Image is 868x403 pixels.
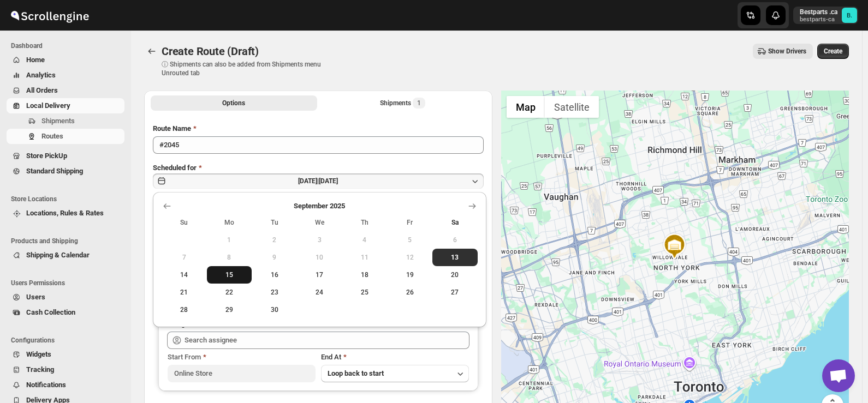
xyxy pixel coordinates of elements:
span: 11 [347,253,383,262]
button: Sunday September 28 2025 [162,301,207,318]
button: Show satellite imagery [545,96,599,118]
button: Tuesday September 23 2025 [252,284,297,301]
span: Locations, Rules & Rates [26,209,104,217]
button: Tuesday September 2 2025 [252,231,297,249]
span: Tu [256,218,293,227]
button: Saturday September 6 2025 [432,231,478,249]
button: Saturday September 27 2025 [432,284,478,301]
button: Friday September 12 2025 [387,249,432,266]
input: Search assignee [185,332,469,349]
button: Shipments [7,113,124,129]
span: Routes [41,132,63,140]
span: Sa [437,218,473,227]
button: [DATE]|[DATE] [153,173,484,189]
span: 17 [301,270,338,279]
button: Today Saturday September 13 2025 [432,249,478,266]
button: Users [7,290,124,305]
span: 5 [391,236,428,244]
button: Notifications [7,377,124,393]
span: Home [26,56,45,64]
span: 27 [437,288,473,297]
span: All Orders [26,86,58,94]
span: Scheduled for [153,164,197,172]
th: Monday [207,214,252,231]
button: Loop back to start [321,365,469,382]
p: ⓘ Shipments can also be added from Shipments menu Unrouted tab [162,60,334,77]
th: Wednesday [297,214,342,231]
span: 29 [211,305,248,314]
span: Create Route (Draft) [162,45,259,58]
span: 9 [256,253,293,262]
button: Tuesday September 16 2025 [252,266,297,284]
span: Shipments [41,117,75,125]
span: 12 [391,253,428,262]
button: Friday September 5 2025 [387,231,432,249]
th: Thursday [342,214,388,231]
span: 8 [211,253,248,262]
span: Store Locations [11,195,126,203]
button: Thursday September 11 2025 [342,249,388,266]
button: Monday September 1 2025 [207,231,252,249]
div: Open chat [822,359,855,392]
button: Locations, Rules & Rates [7,206,124,221]
button: Tuesday September 30 2025 [252,301,297,318]
div: Shipments [380,98,425,109]
p: Bestparts .ca [800,8,837,16]
button: Show Drivers [753,44,813,59]
span: Su [166,218,203,227]
button: Sunday September 21 2025 [162,284,207,301]
span: [DATE] | [298,177,319,185]
span: [DATE] [319,177,338,185]
span: 26 [391,288,428,297]
button: Friday September 19 2025 [387,266,432,284]
span: Store PickUp [26,152,67,160]
input: Eg: Bengaluru Route [153,136,484,154]
span: 25 [347,288,383,297]
span: 28 [166,305,203,314]
button: All Orders [7,83,124,98]
button: Sunday September 7 2025 [162,249,207,266]
span: 20 [437,270,473,279]
button: Monday September 22 2025 [207,284,252,301]
button: Tuesday September 9 2025 [252,249,297,266]
span: 1 [417,99,421,107]
span: Bestparts .ca [842,8,857,23]
span: Tracking [26,365,54,374]
span: Notifications [26,381,66,389]
span: 3 [301,236,338,244]
th: Friday [387,214,432,231]
button: Saturday September 20 2025 [432,266,478,284]
div: End At [321,352,469,363]
span: 23 [256,288,293,297]
button: Widgets [7,347,124,362]
span: 10 [301,253,338,262]
span: Users Permissions [11,279,126,287]
span: 6 [437,236,473,244]
span: Route Name [153,124,191,133]
button: Cash Collection [7,305,124,320]
th: Sunday [162,214,207,231]
button: Routes [7,129,124,144]
span: 2 [256,236,293,244]
button: Monday September 29 2025 [207,301,252,318]
span: 18 [347,270,383,279]
button: Wednesday September 3 2025 [297,231,342,249]
button: User menu [793,7,858,24]
button: Selected Shipments [319,95,486,111]
span: 4 [347,236,383,244]
button: Wednesday September 24 2025 [297,284,342,301]
button: Show street map [507,96,545,118]
span: Users [26,293,45,301]
button: Thursday September 25 2025 [342,284,388,301]
span: 15 [211,270,248,279]
span: Analytics [26,71,56,79]
span: 21 [166,288,203,297]
button: Show previous month, August 2025 [159,199,175,214]
span: Products and Shipping [11,237,126,245]
span: Shipping & Calendar [26,251,90,259]
span: Configurations [11,336,126,345]
button: Tracking [7,362,124,377]
button: Wednesday September 17 2025 [297,266,342,284]
span: 22 [211,288,248,297]
button: Sunday September 14 2025 [162,266,207,284]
